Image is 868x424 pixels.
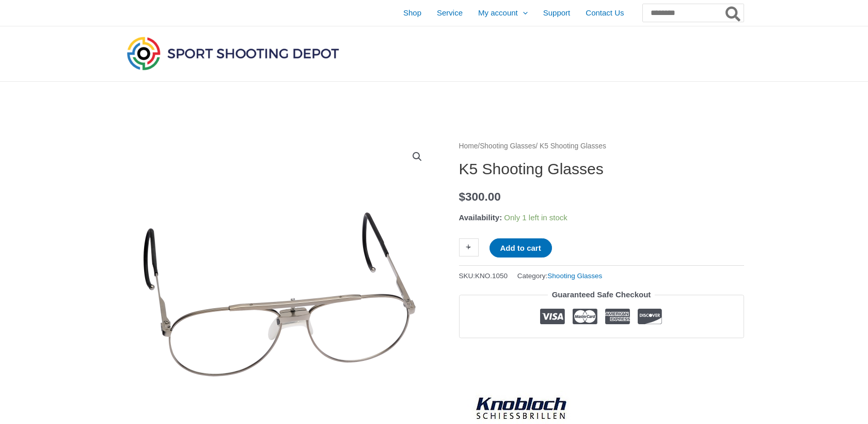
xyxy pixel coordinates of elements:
span: SKU: [459,269,508,282]
a: Shooting Glasses [547,272,602,280]
a: + [459,238,479,256]
span: $ [459,190,466,203]
iframe: Customer reviews powered by Trustpilot [459,346,744,358]
span: KNO.1050 [475,272,508,280]
span: Availability: [459,213,502,222]
button: Add to cart [490,238,552,258]
h1: K5 Shooting Glasses [459,160,744,178]
img: Sport Shooting Depot [124,34,341,72]
button: Search [723,4,744,22]
span: Category: [517,269,602,282]
legend: Guaranteed Safe Checkout [548,287,655,302]
bdi: 300.00 [459,190,501,203]
a: View full-screen image gallery [408,147,427,166]
a: Home [459,142,478,150]
nav: Breadcrumb [459,140,744,153]
a: Shooting Glasses [480,142,535,150]
span: Only 1 left in stock [504,213,567,222]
